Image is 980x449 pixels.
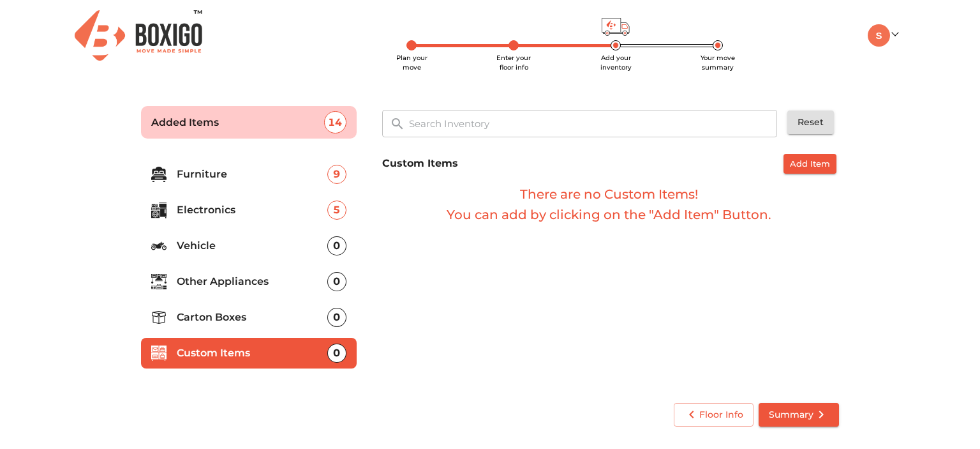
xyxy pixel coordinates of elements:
[327,308,346,327] div: 0
[798,114,824,130] span: Reset
[327,344,346,363] div: 0
[177,238,327,254] p: Vehicle
[382,155,458,172] h6: Custom Items
[327,165,346,184] div: 9
[327,201,346,220] div: 5
[600,54,632,72] span: Add your inventory
[769,407,829,423] span: Summary
[177,310,327,325] p: Carton Boxes
[396,54,427,72] span: Plan your move
[177,274,327,289] p: Other Appliances
[684,407,743,423] span: Floor Info
[177,346,327,361] p: Custom Items
[75,10,202,61] img: Boxigo
[759,403,839,427] button: Summary
[787,110,834,134] button: Reset
[401,110,786,137] input: Search Inventory
[177,202,327,218] p: Electronics
[790,156,830,171] span: Add Item
[324,111,346,133] div: 14
[151,115,324,130] p: Added Items
[496,54,531,72] span: Enter your floor info
[327,236,346,255] div: 0
[327,272,346,291] div: 0
[783,154,836,174] button: Add Item
[177,167,327,182] p: Furniture
[674,403,754,427] button: Floor Info
[382,184,836,225] h6: There are no Custom Items! You can add by clicking on the "Add Item" Button.
[701,54,735,72] span: Your move summary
